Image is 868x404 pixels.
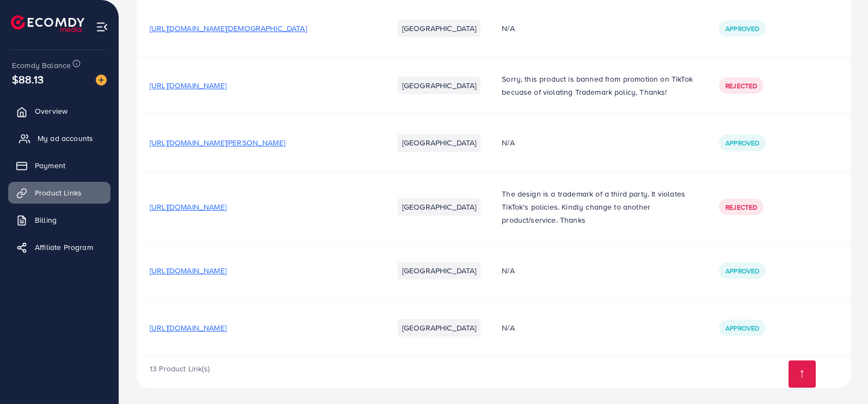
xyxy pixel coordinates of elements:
span: Payment [35,160,65,171]
span: N/A [502,23,514,34]
span: Affiliate Program [35,242,93,253]
img: menu [96,21,108,33]
span: N/A [502,137,514,148]
span: Approved [725,24,759,33]
span: My ad accounts [38,133,93,144]
span: [URL][DOMAIN_NAME] [150,265,226,276]
span: Rejected [725,203,757,212]
span: N/A [502,265,514,276]
span: [URL][DOMAIN_NAME] [150,80,226,91]
a: Product Links [8,182,110,204]
span: Approved [725,138,759,148]
a: Overview [8,100,110,122]
span: [URL][DOMAIN_NAME] [150,201,226,212]
span: Billing [35,215,57,225]
img: image [96,75,107,85]
span: N/A [502,322,514,333]
a: My ad accounts [8,127,110,149]
iframe: Chat [822,355,860,396]
a: Billing [8,209,110,231]
span: [URL][DOMAIN_NAME][DEMOGRAPHIC_DATA] [150,23,307,34]
li: [GEOGRAPHIC_DATA] [398,134,481,151]
span: [URL][DOMAIN_NAME] [150,322,226,333]
li: [GEOGRAPHIC_DATA] [398,198,481,216]
span: Approved [725,266,759,276]
a: Payment [8,155,110,176]
li: [GEOGRAPHIC_DATA] [398,319,481,336]
span: [URL][DOMAIN_NAME][PERSON_NAME] [150,137,285,148]
span: $88.13 [12,71,44,87]
span: Rejected [725,81,757,90]
span: Approved [725,323,759,333]
span: Ecomdy Balance [12,60,71,71]
span: Overview [35,106,67,117]
a: Affiliate Program [8,236,110,258]
span: Product Links [35,187,82,198]
li: [GEOGRAPHIC_DATA] [398,20,481,37]
span: 13 Product Link(s) [150,363,210,374]
p: Sorry, this product is banned from promotion on TikTok becuase of violating Trademark policy, Tha... [502,72,693,99]
img: logo [11,15,84,32]
p: The design is a trademark of a third party. It violates TikTok's policies. Kindly change to anoth... [502,187,693,227]
li: [GEOGRAPHIC_DATA] [398,77,481,94]
li: [GEOGRAPHIC_DATA] [398,262,481,279]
